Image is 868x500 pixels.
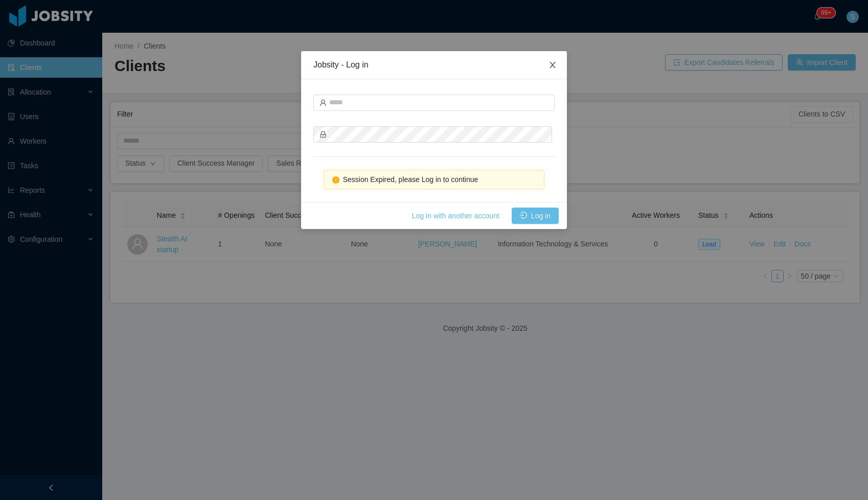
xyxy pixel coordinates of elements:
button: icon: loginLog in [512,208,559,224]
i: icon: lock [319,131,327,138]
i: icon: user [319,99,327,106]
button: Log in with another account [404,208,508,224]
i: icon: close [549,61,557,69]
div: Jobsity - Log in [313,59,555,71]
button: Close [538,51,567,80]
span: Session Expired, please Log in to continue [343,175,478,184]
i: icon: exclamation-circle [332,176,339,184]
